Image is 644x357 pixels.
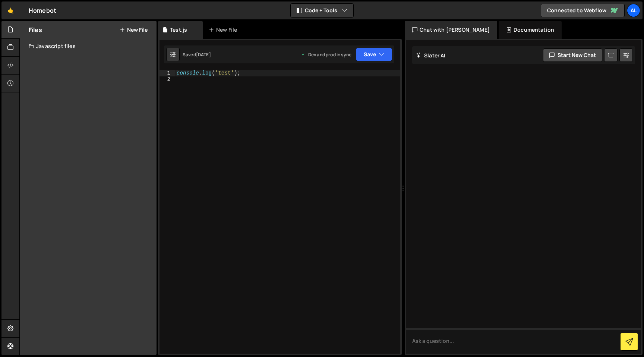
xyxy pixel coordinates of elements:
button: New File [120,27,148,33]
div: Documentation [499,21,562,39]
div: Javascript files [20,39,157,54]
a: Al [627,4,640,17]
h2: Files [29,26,42,34]
div: 2 [160,76,175,83]
div: Dev and prod in sync [301,51,351,58]
div: Test.js [170,26,187,34]
button: Start new chat [543,48,602,62]
div: Saved [183,51,211,58]
div: 1 [160,70,175,76]
div: New File [209,26,240,34]
h2: Slater AI [416,52,446,59]
a: Connected to Webflow [541,4,625,17]
button: Code + Tools [291,4,353,17]
div: Chat with [PERSON_NAME] [405,21,497,39]
div: Homebot [29,6,56,15]
div: [DATE] [196,51,211,58]
a: 🤙 [1,1,20,19]
button: Save [356,48,392,61]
